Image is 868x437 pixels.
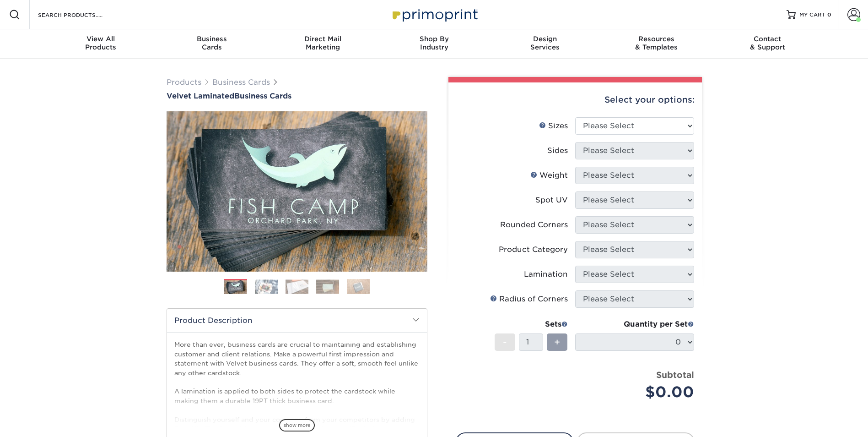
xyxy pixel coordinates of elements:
[582,381,694,403] div: $0.00
[167,92,427,100] h1: Business Cards
[167,92,234,100] span: Velvet Laminated
[601,29,712,59] a: Resources& Templates
[267,35,378,43] span: Direct Mail
[490,35,601,43] span: Design
[535,195,568,206] div: Spot UV
[799,11,825,19] span: MY CART
[495,319,568,330] div: Sets
[224,276,247,299] img: Business Cards 01
[503,335,507,349] span: -
[167,78,201,87] a: Products
[601,35,712,51] div: & Templates
[156,35,267,43] span: Business
[530,170,568,181] div: Weight
[378,35,490,51] div: Industry
[378,29,490,59] a: Shop ByIndustry
[156,35,267,51] div: Cards
[37,9,126,20] input: SEARCH PRODUCTS.....
[388,5,480,24] img: Primoprint
[601,35,712,43] span: Resources
[316,279,339,294] img: Business Cards 04
[500,219,568,230] div: Rounded Corners
[490,35,601,51] div: Services
[167,61,427,322] img: Velvet Laminated 01
[712,35,823,43] span: Contact
[499,244,568,255] div: Product Category
[156,29,267,59] a: BusinessCards
[279,419,315,432] span: show more
[167,309,427,332] h2: Product Description
[45,35,156,51] div: Products
[712,35,823,51] div: & Support
[490,294,568,305] div: Radius of Corners
[456,82,695,117] div: Select your options:
[267,35,378,51] div: Marketing
[656,370,694,380] strong: Subtotal
[167,92,427,100] a: Velvet LaminatedBusiness Cards
[45,29,156,59] a: View AllProducts
[547,145,568,156] div: Sides
[212,78,270,87] a: Business Cards
[347,279,370,295] img: Business Cards 05
[712,29,823,59] a: Contact& Support
[45,35,156,43] span: View All
[255,279,278,294] img: Business Cards 02
[575,319,694,330] div: Quantity per Set
[827,11,831,18] span: 0
[524,269,568,280] div: Lamination
[539,120,568,131] div: Sizes
[267,29,378,59] a: Direct MailMarketing
[554,335,560,349] span: +
[286,279,308,294] img: Business Cards 03
[490,29,601,59] a: DesignServices
[378,35,490,43] span: Shop By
